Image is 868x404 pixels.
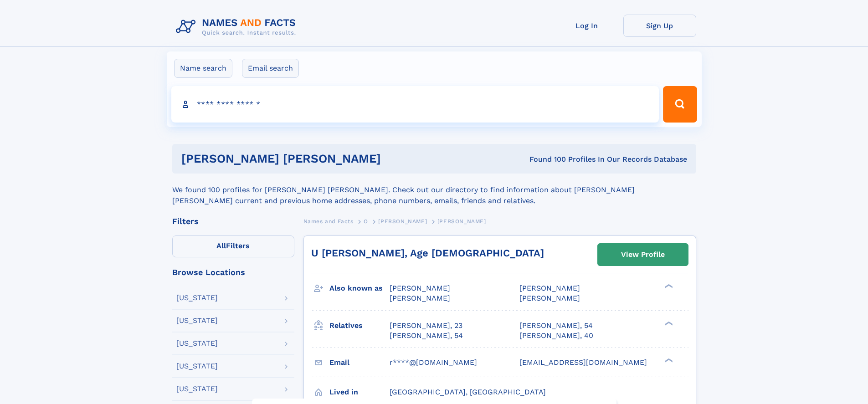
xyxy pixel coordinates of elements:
[455,154,687,164] div: Found 100 Profiles In Our Records Database
[623,15,696,37] a: Sign Up
[390,284,450,292] span: [PERSON_NAME]
[550,15,623,37] a: Log In
[329,281,390,296] h3: Also known as
[519,284,580,292] span: [PERSON_NAME]
[519,321,593,331] a: [PERSON_NAME], 54
[519,294,580,302] span: [PERSON_NAME]
[176,340,218,347] div: [US_STATE]
[663,357,673,363] div: ❯
[663,86,697,123] button: Search Button
[181,153,455,164] h1: [PERSON_NAME] [PERSON_NAME]
[216,241,226,250] span: All
[311,247,544,259] a: U [PERSON_NAME], Age [DEMOGRAPHIC_DATA]
[171,86,659,123] input: search input
[176,294,218,302] div: [US_STATE]
[621,244,665,265] div: View Profile
[329,384,390,400] h3: Lived in
[172,217,294,225] div: Filters
[172,268,294,276] div: Browse Locations
[378,215,427,227] a: [PERSON_NAME]
[390,321,462,331] a: [PERSON_NAME], 23
[364,215,368,227] a: O
[437,218,486,225] span: [PERSON_NAME]
[172,15,303,39] img: Logo Names and Facts
[176,385,218,393] div: [US_STATE]
[172,235,294,257] label: Filters
[663,320,673,326] div: ❯
[242,59,299,78] label: Email search
[390,331,463,341] a: [PERSON_NAME], 54
[663,283,673,289] div: ❯
[176,363,218,370] div: [US_STATE]
[519,331,593,341] a: [PERSON_NAME], 40
[303,215,354,227] a: Names and Facts
[176,317,218,324] div: [US_STATE]
[598,244,688,266] a: View Profile
[364,218,368,225] span: O
[519,358,647,367] span: [EMAIL_ADDRESS][DOMAIN_NAME]
[378,218,427,225] span: [PERSON_NAME]
[390,294,450,302] span: [PERSON_NAME]
[329,355,390,370] h3: Email
[390,388,546,396] span: [GEOGRAPHIC_DATA], [GEOGRAPHIC_DATA]
[172,174,696,206] div: We found 100 profiles for [PERSON_NAME] [PERSON_NAME]. Check out our directory to find informatio...
[174,59,232,78] label: Name search
[329,318,390,333] h3: Relatives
